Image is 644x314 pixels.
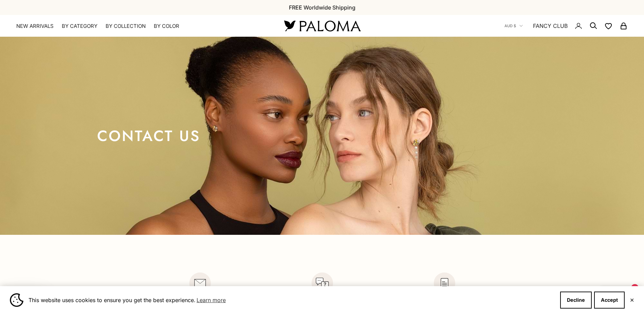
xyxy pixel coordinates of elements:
summary: By Color [154,23,179,30]
summary: By Collection [106,23,146,30]
a: NEW ARRIVALS [16,23,54,30]
p: CONTACT US [16,129,281,143]
summary: By Category [62,23,97,30]
button: AUD $ [504,23,523,29]
button: Decline [560,292,592,309]
nav: Primary navigation [16,23,268,30]
div: Item 3 of 3 [393,272,495,309]
button: Close [630,298,634,302]
div: Item 1 of 3 [149,272,251,309]
img: Cookie banner [10,293,23,307]
a: FANCY CLUB [533,21,568,30]
a: Learn more [196,295,227,305]
div: Item 2 of 3 [271,272,373,309]
span: This website uses cookies to ensure you get the best experience. [29,295,555,305]
span: AUD $ [504,23,516,29]
button: Accept [594,292,625,309]
p: FREE Worldwide Shipping [289,3,355,12]
nav: Secondary navigation [504,15,628,37]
